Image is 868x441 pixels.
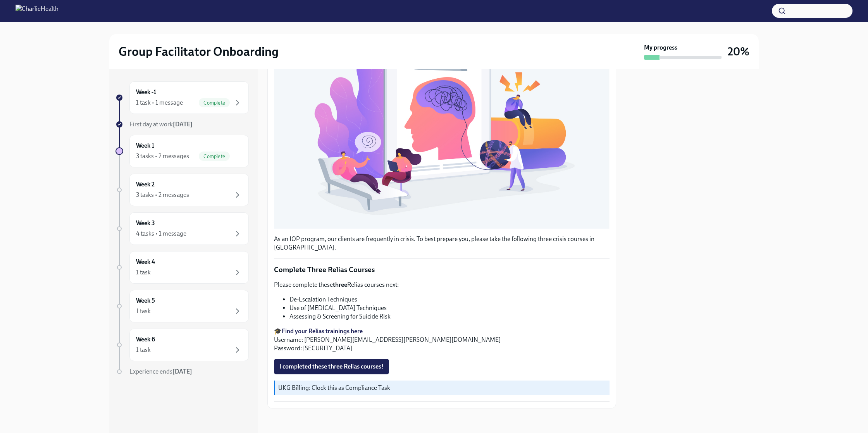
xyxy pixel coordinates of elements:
[136,268,151,277] div: 1 task
[136,152,189,160] div: 3 tasks • 2 messages
[173,121,193,128] strong: [DATE]
[136,141,154,150] h6: Week 1
[289,304,610,312] li: Use of [MEDICAL_DATA] Techniques
[333,281,347,288] strong: three
[129,121,193,128] span: First day at work
[282,327,363,335] a: Find your Relias trainings here
[119,44,279,59] h2: Group Facilitator Onboarding
[115,251,249,284] a: Week 41 task
[274,281,610,289] p: Please complete these Relias courses next:
[199,153,230,159] span: Complete
[274,359,389,374] button: I completed these three Relias courses!
[136,307,151,315] div: 1 task
[136,191,189,199] div: 3 tasks • 2 messages
[115,120,249,129] a: First day at work[DATE]
[136,335,155,344] h6: Week 6
[115,81,249,114] a: Week -11 task • 1 messageComplete
[289,312,610,321] li: Assessing & Screening for Suicide Risk
[279,363,384,370] span: I completed these three Relias courses!
[136,98,183,107] div: 1 task • 1 message
[274,27,610,229] button: Zoom image
[289,295,610,304] li: De-Escalation Techniques
[136,258,155,266] h6: Week 4
[274,327,610,353] p: 🎓 Username: [PERSON_NAME][EMAIL_ADDRESS][PERSON_NAME][DOMAIN_NAME] Password: [SECURITY_DATA]
[199,100,230,106] span: Complete
[136,88,156,96] h6: Week -1
[115,174,249,206] a: Week 23 tasks • 2 messages
[115,290,249,322] a: Week 51 task
[115,329,249,361] a: Week 61 task
[278,384,606,392] p: UKG Billing: Clock this as Compliance Task
[129,368,192,375] span: Experience ends
[136,229,186,238] div: 4 tasks • 1 message
[136,296,155,305] h6: Week 5
[136,180,155,189] h6: Week 2
[274,235,610,252] p: As an IOP program, our clients are frequently in crisis. To best prepare you, please take the fol...
[115,212,249,245] a: Week 34 tasks • 1 message
[136,219,155,227] h6: Week 3
[644,43,677,52] strong: My progress
[115,135,249,167] a: Week 13 tasks • 2 messagesComplete
[728,45,749,59] h3: 20%
[15,5,59,17] img: CharlieHealth
[274,265,610,275] p: Complete Three Relias Courses
[172,368,192,375] strong: [DATE]
[136,346,151,354] div: 1 task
